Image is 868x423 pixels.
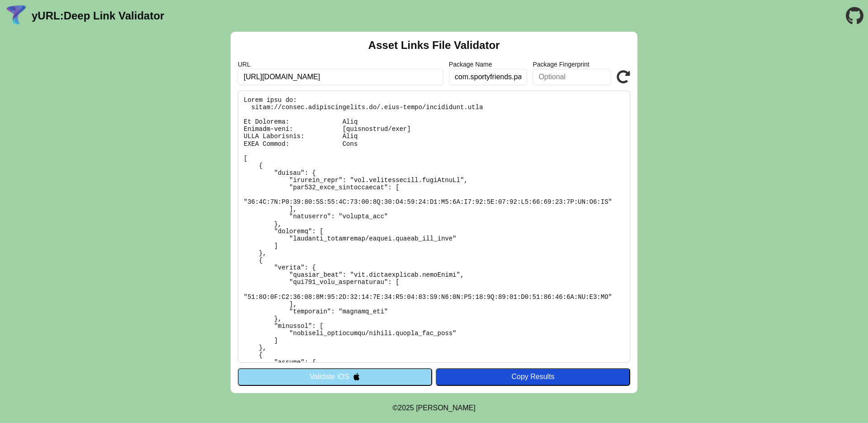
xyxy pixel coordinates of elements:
[398,404,414,412] span: 2025
[238,61,443,68] label: URL
[238,368,432,385] button: Validate iOS
[238,91,630,363] pre: Lorem ipsu do: sitam://consec.adipiscingelits.do/.eius-tempo/incididunt.utla Et Dolorema: Aliq En...
[440,373,626,381] div: Copy Results
[449,69,528,85] input: Optional
[32,10,164,22] a: yURL:Deep Link Validator
[436,368,630,385] button: Copy Results
[533,69,611,85] input: Optional
[416,404,476,412] a: Michael Ibragimchayev's Personal Site
[392,393,475,423] footer: ©
[533,61,611,68] label: Package Fingerprint
[353,373,360,380] img: appleIcon.svg
[368,39,500,52] h2: Asset Links File Validator
[449,61,528,68] label: Package Name
[238,69,443,85] input: Required
[5,4,28,28] img: yURL Logo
